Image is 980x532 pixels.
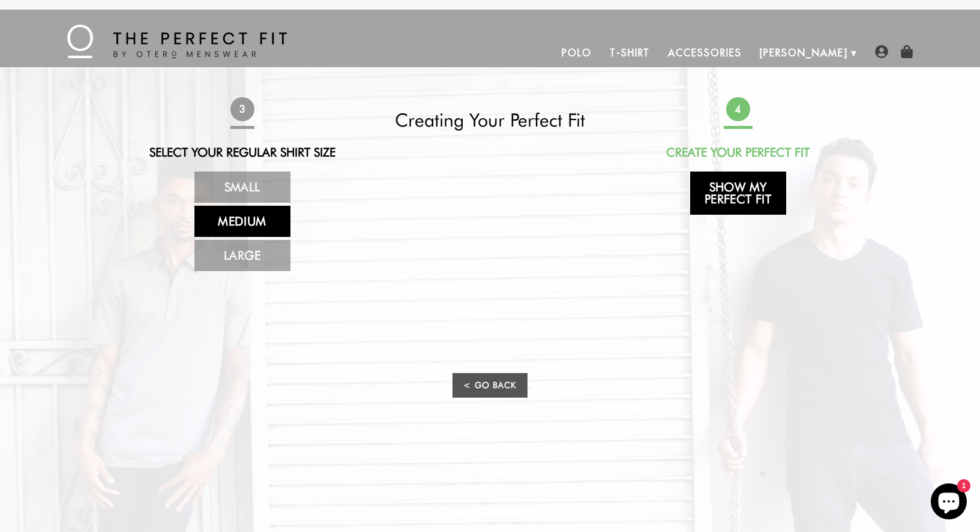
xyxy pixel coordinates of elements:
[136,145,349,160] h2: Select Your Regular Shirt Size
[724,95,751,123] span: 4
[194,172,290,203] a: Small
[452,373,527,398] a: < Go Back
[751,38,857,67] a: [PERSON_NAME]
[927,483,970,522] inbox-online-store-chat: Shopify online store chat
[690,172,786,215] a: Show My Perfect Fit
[194,206,290,237] a: Medium
[384,109,597,131] h2: Creating Your Perfect Fit
[875,45,888,58] img: user-account-icon.png
[632,145,844,160] h2: Create Your Perfect Fit
[601,38,659,67] a: T-Shirt
[900,45,913,58] img: shopping-bag-icon.png
[553,38,601,67] a: Polo
[659,38,750,67] a: Accessories
[194,240,290,271] a: Large
[67,25,287,58] img: The Perfect Fit - by Otero Menswear - Logo
[228,95,256,123] span: 3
